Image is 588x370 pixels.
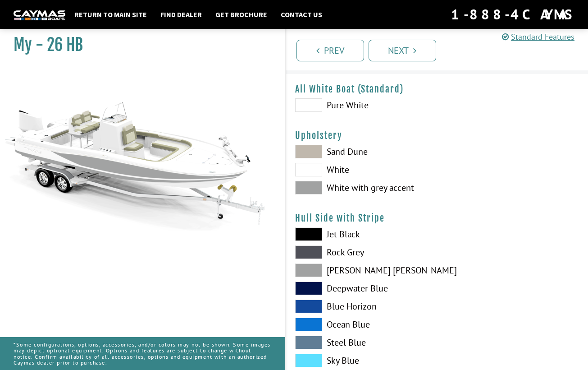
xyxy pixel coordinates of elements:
[211,9,272,20] a: Get Brochure
[295,264,428,277] label: [PERSON_NAME] [PERSON_NAME]
[502,32,574,42] a: Standard Features
[276,9,327,20] a: Contact Us
[295,163,428,176] label: White
[295,245,428,259] label: Rock Grey
[295,336,428,349] label: Steel Blue
[14,337,272,370] p: *Some configurations, options, accessories, and/or colors may not be shown. Some images may depic...
[156,9,206,20] a: Find Dealer
[295,83,579,95] h4: All White Boat (Standard)
[295,282,428,295] label: Deepwater Blue
[14,10,65,20] img: white-logo-c9c8dbefe5ff5ceceb0f0178aa75bf4bb51f6bca0971e226c86eb53dfe498488.png
[295,318,428,331] label: Ocean Blue
[451,5,574,24] div: 1-888-4CAYMAS
[369,40,436,61] a: Next
[295,145,428,158] label: Sand Dune
[295,130,579,141] h4: Upholstery
[295,181,428,194] label: White with grey accent
[14,35,263,55] h1: My - 26 HB
[295,98,428,112] label: Pure White
[70,9,151,20] a: Return to main site
[295,354,428,367] label: Sky Blue
[295,213,579,224] h4: Hull Side with Stripe
[295,300,428,313] label: Blue Horizon
[296,40,364,61] a: Prev
[295,227,428,241] label: Jet Black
